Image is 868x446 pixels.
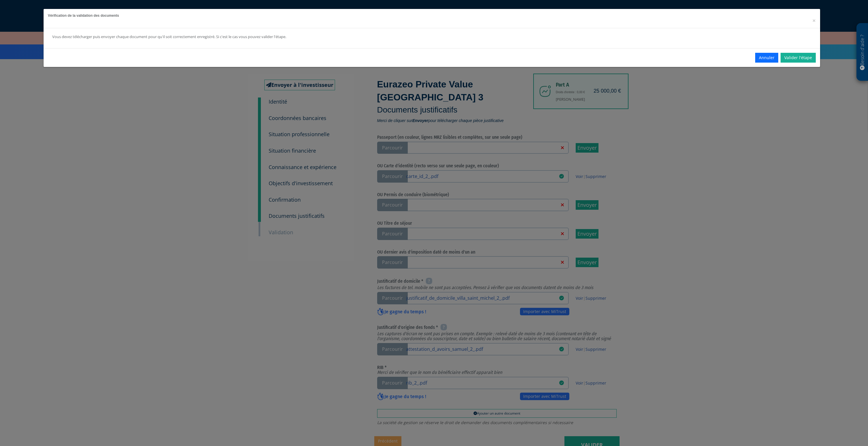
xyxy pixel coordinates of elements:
span: × [812,16,816,25]
h5: Vérification de la validation des documents [48,13,816,18]
div: Vous devez télécharger puis envoyer chaque document pour qu'il soit correctement enregistré. Si c... [52,34,660,40]
button: Annuler [755,53,778,63]
a: Valider l'étape [781,53,816,63]
p: Besoin d'aide ? [859,26,866,78]
button: Close [812,18,816,24]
